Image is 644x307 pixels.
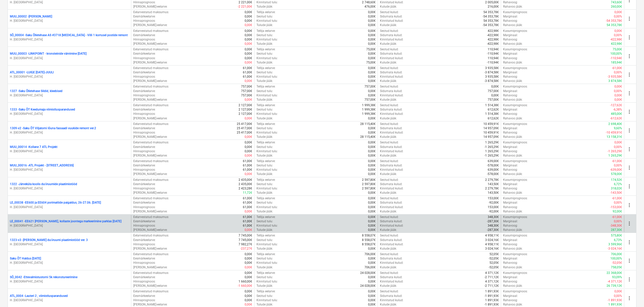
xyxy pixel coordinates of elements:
p: Hinnaprognoos : [133,112,156,116]
p: Kasumiprognoos : [503,103,528,107]
p: 14 957,09€ [483,126,499,130]
p: 0,00€ [245,47,252,52]
p: H. [GEOGRAPHIC_DATA] [10,0,129,5]
p: -422,98€ [487,42,499,46]
p: 1323-v3 - [PERSON_NAME] duširuumi plaatimistööd ver. 3 [10,238,88,242]
p: Rahavoog : [503,19,518,23]
p: 10 459,91€ [483,130,499,135]
p: 110,94€ [488,56,499,60]
p: 100,00% [610,52,622,56]
p: Kinnitatud kulud : [380,19,403,23]
p: H. [GEOGRAPHIC_DATA] [10,261,129,265]
p: 61,00€ [243,70,252,75]
p: [PERSON_NAME]-eelarve : [133,98,167,102]
p: Tellija eelarve : [256,10,275,14]
p: 2 005,00€ [485,0,499,5]
p: 422,98€ [488,29,499,33]
p: 0,00€ [614,98,622,102]
p: 0,00% [614,70,622,75]
p: MUU_00016 - ATL Projekt - [STREET_ADDRESS] [10,163,74,168]
p: H. [GEOGRAPHIC_DATA] [10,242,129,247]
div: Saku ÕT Haldus [DATE]H. [GEOGRAPHIC_DATA] [10,256,129,265]
p: Kasumiprognoos : [503,47,528,52]
p: 476,00€ [364,5,376,9]
p: Kinnitatud tulu : [256,19,278,23]
p: -10 459,91€ [606,130,622,135]
p: [PERSON_NAME]-eelarve : [133,60,167,65]
p: 0,00€ [368,23,376,27]
p: Marginaal : [503,107,518,112]
p: H. [GEOGRAPHIC_DATA] [10,130,129,135]
p: Eelarvestatud maksumus : [133,103,169,107]
p: Tellija eelarve : [256,29,275,33]
p: 0,00€ [368,89,376,93]
p: -54 353,78€ [606,19,622,23]
p: Tulude jääk : [256,42,273,46]
p: Rahavoo jääk : [503,60,523,65]
p: 757,00€ [364,84,376,89]
p: Tulude jääk : [256,5,273,9]
p: -110,94€ [487,52,499,56]
div: LE_00038 -EE600 ja EE604 porimattide paigaldus, 26-27.06. [DATE]H. [GEOGRAPHIC_DATA] [10,201,129,209]
p: 0,00€ [245,10,252,14]
p: Tulude jääk : [256,23,273,27]
p: 757,00€ [241,93,252,98]
p: 0,00€ [245,33,252,37]
p: 0,00€ [245,52,252,56]
p: Tellija eelarve : [256,84,275,89]
div: 1333 -Saku ÕT Keedumaja viimistlusparandusedH. [GEOGRAPHIC_DATA] [10,107,129,116]
p: Sidumata kulud : [380,33,402,37]
p: Tellija eelarve : [256,47,275,52]
p: Tellija eelarve : [256,103,275,107]
p: Marginaal : [503,14,518,19]
span: more_vert [626,165,632,171]
p: Marginaal : [503,70,518,75]
p: 1333 - Saku ÕT Keedumaja viimistlusparandused [10,107,75,112]
p: Kinnitatud kulud : [380,75,403,79]
p: Rahavoog : [503,37,518,42]
p: 2 127,00€ [239,112,252,116]
p: 0,00€ [368,37,376,42]
p: 0,00€ [368,75,376,79]
p: Seotud kulud : [380,122,399,126]
p: [PERSON_NAME]-eelarve : [133,135,167,139]
p: Rahavoog : [503,93,518,98]
p: -61,00€ [612,66,622,70]
p: -612,62€ [610,116,622,121]
p: SÕ_0042 - Ettevalmistustorni 5k rekonstureerimine [10,275,77,279]
p: 2 221,00€ [239,0,252,5]
p: [PERSON_NAME]-eelarve : [133,116,167,121]
p: 54 353,78€ [607,23,622,27]
p: Kinnitatud kulud : [380,0,403,5]
p: Eelarvestatud maksumus : [133,47,169,52]
p: -2 221,00€ [238,5,252,9]
p: 25 417,00€ [237,130,252,135]
span: more_vert [626,146,632,152]
p: 1 999,38€ [362,112,376,116]
p: Kinnitatud tulu : [256,112,278,116]
p: 0,00€ [368,29,376,33]
p: Eesmärkeelarve : [133,126,156,130]
p: 1 514,38€ [485,112,499,116]
p: Marginaal : [503,52,518,56]
p: 0,00€ [491,84,499,89]
p: Eelarvestatud maksumus : [133,66,169,70]
p: Kinnitatud kulud : [380,112,403,116]
p: 0,00€ [368,52,376,56]
p: 1 999,38€ [362,103,376,107]
span: more_vert [626,109,632,115]
p: 0,00€ [614,10,622,14]
p: MUU_00003 - LINKPOINT - kronsteinide värvimine [DATE] [10,52,87,56]
p: Kulude jääk : [380,60,397,65]
p: Seotud kulud : [380,10,399,14]
p: Kinnitatud tulu : [256,130,278,135]
p: Hinnaprognoos : [133,93,156,98]
p: Eelarvestatud maksumus : [133,29,169,33]
p: Kinnitatud tulu : [256,75,278,79]
span: more_vert [626,239,632,245]
p: Kasumiprognoos : [503,29,528,33]
p: 757,00€ [241,89,252,93]
p: Seotud tulu : [256,14,273,19]
p: 0,00€ [245,56,252,60]
p: Seotud tulu : [256,70,273,75]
